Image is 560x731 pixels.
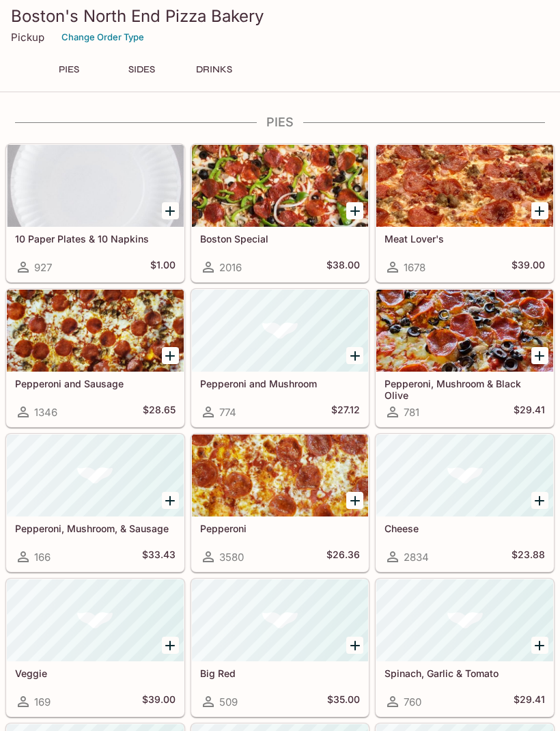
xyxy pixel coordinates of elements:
[7,435,184,516] div: Pepperoni, Mushroom, & Sausage
[384,233,545,245] h5: Meat Lover's
[376,579,553,661] div: Spinach, Garlic & Tomato
[331,404,360,420] h5: $27.12
[376,434,554,572] a: Cheese2834$23.88
[200,378,361,389] h5: Pepperoni and Mushroom
[404,406,419,419] span: 781
[376,435,553,516] div: Cheese
[512,259,545,275] h5: $39.00
[376,290,553,372] div: Pepperoni, Mushroom & Black Olive
[191,434,369,572] a: Pepperoni3580$26.36
[326,259,360,275] h5: $38.00
[346,637,363,654] button: Add Big Red
[34,406,57,419] span: 1346
[376,289,554,427] a: Pepperoni, Mushroom & Black Olive781$29.41
[326,549,360,565] h5: $26.36
[15,233,176,245] h5: 10 Paper Plates & 10 Napkins
[5,115,555,130] h4: PIES
[191,144,369,282] a: Boston Special2016$38.00
[6,289,184,427] a: Pepperoni and Sausage1346$28.65
[200,233,361,245] h5: Boston Special
[192,435,369,516] div: Pepperoni
[34,551,51,564] span: 166
[192,145,369,227] div: Boston Special
[514,693,545,710] h5: $29.41
[142,549,176,565] h5: $33.43
[55,27,150,48] button: Change Order Type
[384,378,545,400] h5: Pepperoni, Mushroom & Black Olive
[162,637,179,654] button: Add Veggie
[34,695,51,708] span: 169
[6,434,184,572] a: Pepperoni, Mushroom, & Sausage166$33.43
[6,144,184,282] a: 10 Paper Plates & 10 Napkins927$1.00
[7,290,184,372] div: Pepperoni and Sausage
[142,693,176,710] h5: $39.00
[192,579,369,661] div: Big Red
[15,523,176,534] h5: Pepperoni, Mushroom, & Sausage
[162,347,179,364] button: Add Pepperoni and Sausage
[200,523,361,534] h5: Pepperoni
[38,60,100,79] button: PIES
[11,5,549,27] h3: Boston's North End Pizza Bakery
[150,259,176,275] h5: $1.00
[531,637,548,654] button: Add Spinach, Garlic & Tomato
[11,31,44,44] p: Pickup
[7,145,184,227] div: 10 Paper Plates & 10 Napkins
[34,261,52,274] span: 927
[384,523,545,534] h5: Cheese
[376,579,554,717] a: Spinach, Garlic & Tomato760$29.41
[162,492,179,509] button: Add Pepperoni, Mushroom, & Sausage
[327,693,360,710] h5: $35.00
[7,579,184,661] div: Veggie
[162,202,179,219] button: Add 10 Paper Plates & 10 Napkins
[346,202,363,219] button: Add Boston Special
[346,347,363,364] button: Add Pepperoni and Mushroom
[111,60,172,79] button: SIDES
[219,406,236,419] span: 774
[6,579,184,717] a: Veggie169$39.00
[15,667,176,679] h5: Veggie
[404,551,429,564] span: 2834
[143,404,176,420] h5: $28.65
[404,261,425,274] span: 1678
[219,261,242,274] span: 2016
[200,667,361,679] h5: Big Red
[531,202,548,219] button: Add Meat Lover's
[531,347,548,364] button: Add Pepperoni, Mushroom & Black Olive
[191,289,369,427] a: Pepperoni and Mushroom774$27.12
[219,695,238,708] span: 509
[15,378,176,389] h5: Pepperoni and Sausage
[404,695,421,708] span: 760
[183,60,244,79] button: DRINKS
[384,667,545,679] h5: Spinach, Garlic & Tomato
[376,145,553,227] div: Meat Lover's
[514,404,545,420] h5: $29.41
[531,492,548,509] button: Add Cheese
[192,290,369,372] div: Pepperoni and Mushroom
[376,144,554,282] a: Meat Lover's1678$39.00
[346,492,363,509] button: Add Pepperoni
[191,579,369,717] a: Big Red509$35.00
[219,551,244,564] span: 3580
[512,549,545,565] h5: $23.88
